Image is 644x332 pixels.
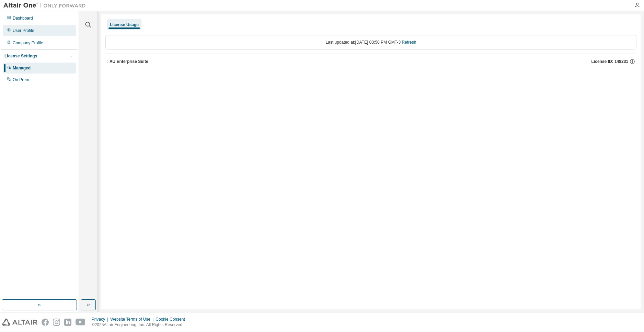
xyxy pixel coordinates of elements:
div: License Settings [4,53,37,59]
img: youtube.svg [76,319,85,326]
div: Cookie Consent [156,317,189,322]
div: Last updated at: [DATE] 03:50 PM GMT-3 [105,35,636,49]
div: Privacy [92,317,110,322]
button: AU Enterprise SuiteLicense ID: 148231 [105,54,636,69]
img: instagram.svg [53,319,60,326]
img: altair_logo.svg [2,319,37,326]
div: User Profile [13,28,34,33]
div: On Prem [13,77,29,82]
div: AU Enterprise Suite [110,59,148,64]
div: Dashboard [13,15,33,21]
img: linkedin.svg [64,319,71,326]
span: License ID: 148231 [591,59,628,64]
div: License Usage [110,22,139,27]
div: Company Profile [13,40,43,46]
img: facebook.svg [42,319,49,326]
div: Managed [13,65,31,71]
p: © 2025 Altair Engineering, Inc. All Rights Reserved. [92,322,189,328]
img: Altair One [3,2,89,9]
a: Refresh [402,40,416,45]
div: Website Terms of Use [110,317,156,322]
